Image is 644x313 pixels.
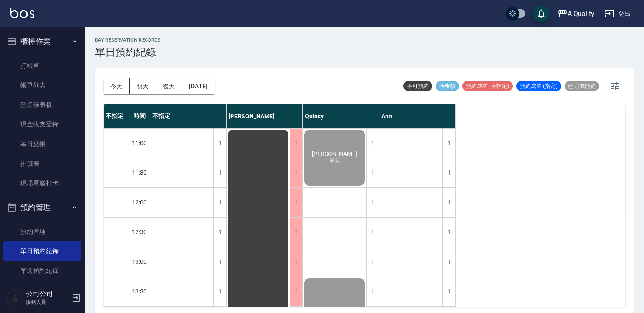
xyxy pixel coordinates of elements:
[290,277,302,306] div: 1
[182,78,214,94] button: [DATE]
[442,158,455,187] div: 1
[95,46,161,58] h3: 單日預約紀錄
[462,82,513,90] span: 預約成功 (不指定)
[328,157,342,165] span: 單剪
[366,188,379,217] div: 1
[290,129,302,158] div: 1
[3,56,81,75] a: 打帳單
[95,37,161,43] h2: day Reservation records
[310,151,359,157] span: [PERSON_NAME]
[104,104,129,128] div: 不指定
[3,173,81,193] a: 現場電腦打卡
[129,247,150,277] div: 13:00
[3,115,81,134] a: 現金收支登錄
[129,128,150,158] div: 11:00
[436,82,459,90] span: 待審核
[533,5,550,22] button: save
[227,104,303,128] div: [PERSON_NAME]
[213,247,226,277] div: 1
[3,31,81,53] button: 櫃檯作業
[290,158,302,187] div: 1
[568,8,595,19] div: A Quality
[442,247,455,277] div: 1
[3,261,81,280] a: 單週預約紀錄
[442,129,455,158] div: 1
[129,277,150,306] div: 13:30
[7,289,24,306] img: Person
[213,158,226,187] div: 1
[366,158,379,187] div: 1
[213,277,226,306] div: 1
[129,217,150,247] div: 12:30
[303,104,379,128] div: Quincy
[601,6,634,22] button: 登出
[129,104,150,128] div: 時間
[290,247,302,277] div: 1
[442,277,455,306] div: 1
[104,78,130,94] button: 今天
[26,298,69,306] p: 服務人員
[213,218,226,247] div: 1
[3,95,81,115] a: 營業儀表板
[3,196,81,218] button: 預約管理
[3,241,81,261] a: 單日預約紀錄
[3,222,81,241] a: 預約管理
[3,134,81,154] a: 每日結帳
[366,218,379,247] div: 1
[366,277,379,306] div: 1
[3,75,81,95] a: 帳單列表
[150,104,227,128] div: 不指定
[290,188,302,217] div: 1
[554,5,598,22] button: A Quality
[290,218,302,247] div: 1
[129,158,150,187] div: 11:30
[26,290,69,298] h5: 公司公司
[565,82,599,90] span: 已完成預約
[403,82,432,90] span: 不可預約
[366,129,379,158] div: 1
[366,247,379,277] div: 1
[516,82,561,90] span: 預約成功 (指定)
[130,78,156,94] button: 明天
[213,129,226,158] div: 1
[213,188,226,217] div: 1
[156,78,182,94] button: 後天
[10,8,34,18] img: Logo
[442,218,455,247] div: 1
[129,187,150,217] div: 12:00
[379,104,456,128] div: Ann
[3,154,81,173] a: 排班表
[442,188,455,217] div: 1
